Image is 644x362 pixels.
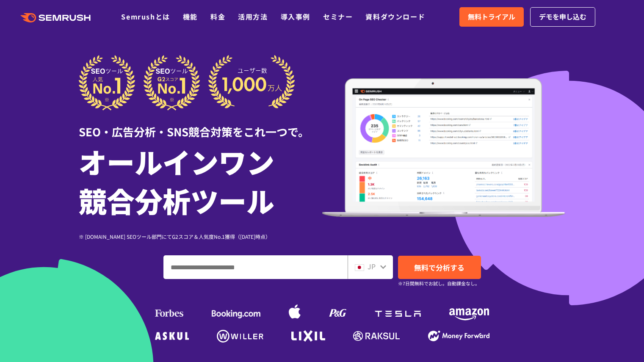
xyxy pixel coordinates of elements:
span: 無料で分析する [414,262,464,273]
h1: オールインワン 競合分析ツール [79,142,322,220]
a: デモを申し込む [530,7,595,27]
a: 機能 [183,11,198,22]
a: 活用方法 [238,11,268,22]
a: 無料トライアル [459,7,524,27]
a: 資料ダウンロード [365,11,425,22]
a: 無料で分析する [398,256,481,279]
a: 料金 [210,11,225,22]
a: Semrushとは [121,11,170,22]
span: JP [368,261,376,271]
input: ドメイン、キーワードまたはURLを入力してください [164,256,347,279]
div: ※ [DOMAIN_NAME] SEOツール部門にてG2スコア＆人気度No.1獲得（[DATE]時点） [79,232,322,240]
span: 無料トライアル [468,11,515,22]
a: 導入事例 [281,11,310,22]
span: デモを申し込む [539,11,586,22]
small: ※7日間無料でお試し。自動課金なし。 [398,279,480,287]
a: セミナー [323,11,353,22]
div: SEO・広告分析・SNS競合対策をこれ一つで。 [79,111,322,140]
